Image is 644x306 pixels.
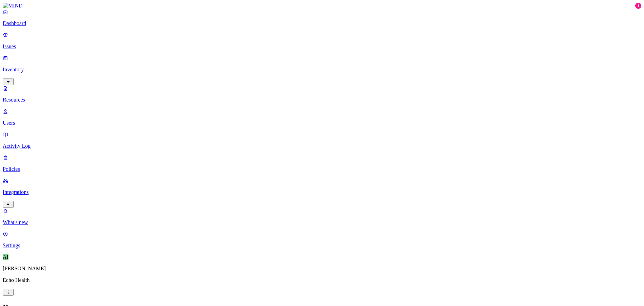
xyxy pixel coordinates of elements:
a: Resources [3,85,641,103]
a: Integrations [3,178,641,207]
p: Activity Log [3,143,641,149]
p: Dashboard [3,20,641,26]
a: Users [3,108,641,126]
p: Issues [3,43,641,50]
a: Activity Log [3,131,641,149]
p: Integrations [3,189,641,195]
a: Dashboard [3,9,641,26]
p: What's new [3,219,641,226]
a: Policies [3,155,641,172]
p: Echo Health [3,277,641,283]
p: Policies [3,166,641,172]
a: What's new [3,208,641,226]
p: Inventory [3,67,641,73]
p: Settings [3,242,641,249]
div: 1 [635,3,641,9]
p: Resources [3,97,641,103]
span: AI [3,254,8,260]
p: Users [3,120,641,126]
a: Settings [3,231,641,249]
a: Issues [3,32,641,50]
a: Inventory [3,55,641,84]
a: MIND [3,3,641,9]
p: [PERSON_NAME] [3,266,641,272]
img: MIND [3,3,23,9]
